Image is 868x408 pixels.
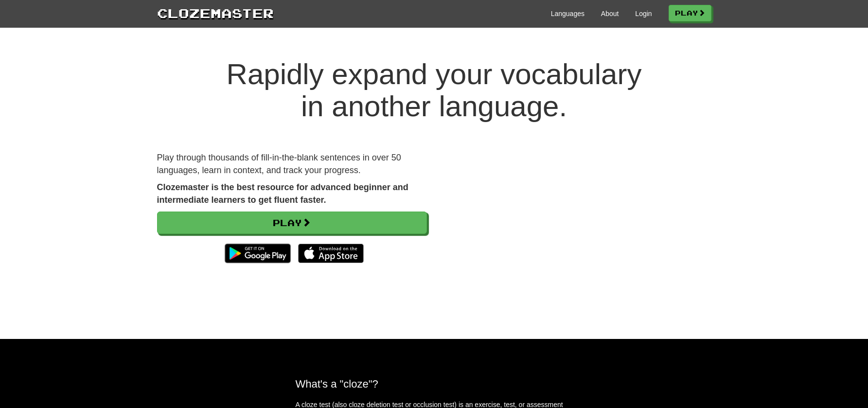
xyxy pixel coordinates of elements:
h2: What's a "cloze"? [296,378,573,390]
img: Download_on_the_App_Store_Badge_US-UK_135x40-25178aeef6eb6b83b96f5f2d004eda3bffbb37122de64afbaef7... [298,244,364,263]
a: Login [635,9,652,18]
a: Clozemaster [157,4,274,22]
img: Get it on Google Play [220,239,295,268]
a: Play [157,212,427,234]
a: Play [669,5,711,21]
strong: Clozemaster is the best resource for advanced beginner and intermediate learners to get fluent fa... [157,182,408,205]
a: About [601,9,619,18]
p: Play through thousands of fill-in-the-blank sentences in over 50 languages, learn in context, and... [157,152,427,177]
a: Languages [551,9,585,18]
